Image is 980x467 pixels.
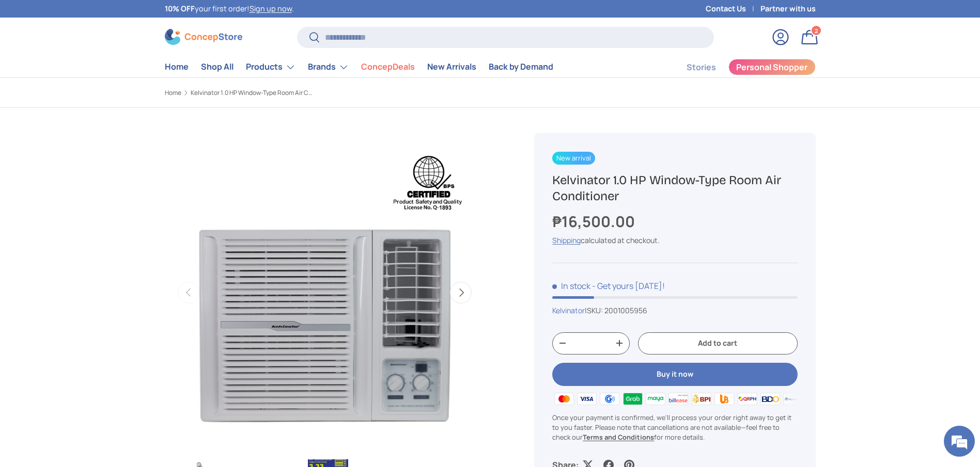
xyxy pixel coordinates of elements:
[760,3,816,14] a: Partner with us
[165,90,181,96] a: Home
[169,5,194,30] div: Minimize live chat window
[552,172,797,204] h1: Kelvinator 1.0 HP Window-Type Room Air Conditioner
[592,280,665,292] p: - Get yours [DATE]!
[782,391,804,407] img: metrobank
[585,305,647,315] span: |
[165,88,510,98] nav: Breadcrumbs
[361,57,415,77] a: ConcepDeals
[598,391,621,407] img: gcash
[687,57,716,77] a: Stories
[667,391,690,407] img: billease
[165,3,294,14] p: your first order! .
[165,29,242,45] img: ConcepStore
[638,332,797,355] button: Add to cart
[552,413,797,443] p: Once your payment is confirmed, we'll process your order right away to get it to you faster. Plea...
[552,305,585,315] a: Kelvinator
[552,363,797,386] button: Buy it now
[552,152,595,165] span: New arrival
[165,4,195,13] strong: 10% OFF
[587,305,603,315] span: SKU:
[302,57,355,77] summary: Brands
[728,59,816,75] a: Personal Shopper
[489,57,553,77] a: Back by Demand
[165,57,553,77] nav: Primary
[575,391,598,407] img: visa
[552,235,797,246] div: calculated at checkout.
[706,3,760,14] a: Contact Us
[201,57,234,77] a: Shop All
[60,130,143,234] span: We're online!
[552,391,575,407] img: master
[250,4,292,13] a: Sign up now
[552,235,581,245] a: Shipping
[621,391,644,407] img: grabpay
[583,432,654,442] a: Terms and Conditions
[662,57,816,77] nav: Secondary
[240,57,302,77] summary: Products
[552,280,590,292] span: In stock
[736,63,807,71] span: Personal Shopper
[736,391,758,407] img: qrph
[604,305,647,315] span: 2001005956
[54,58,174,71] div: Chat with us now
[759,391,782,407] img: bdo
[713,391,736,407] img: ubp
[165,57,189,77] a: Home
[644,391,667,407] img: maya
[552,211,637,232] strong: ₱16,500.00
[690,391,713,407] img: bpi
[814,26,818,34] span: 2
[5,282,197,318] textarea: Type your message and hit 'Enter'
[427,57,476,77] a: New Arrivals
[191,90,315,96] a: Kelvinator 1.0 HP Window-Type Room Air Conditioner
